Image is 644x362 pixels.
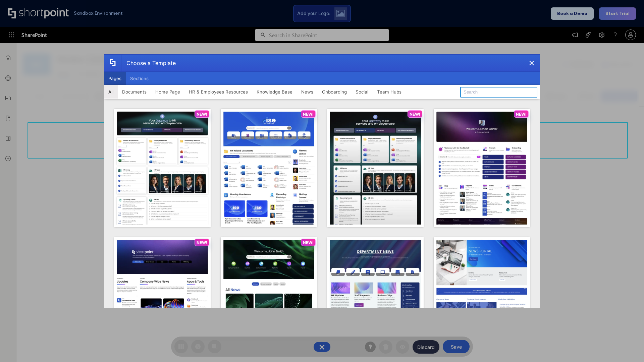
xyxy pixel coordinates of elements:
button: News [297,85,318,99]
p: NEW! [197,112,207,117]
button: Documents [118,85,151,99]
p: NEW! [197,240,207,245]
div: Choose a Template [121,55,176,71]
p: NEW! [303,112,314,117]
iframe: Chat Widget [523,284,644,362]
div: template selector [104,54,540,308]
button: Team Hubs [373,85,406,99]
button: HR & Employees Resources [184,85,252,99]
p: NEW! [303,240,314,245]
button: Onboarding [318,85,351,99]
button: Social [351,85,373,99]
p: NEW! [410,112,420,117]
button: Pages [104,72,126,85]
button: Home Page [151,85,184,99]
button: Sections [126,72,153,85]
button: All [104,85,118,99]
input: Search [460,87,537,98]
p: NEW! [516,112,527,117]
button: Knowledge Base [252,85,297,99]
